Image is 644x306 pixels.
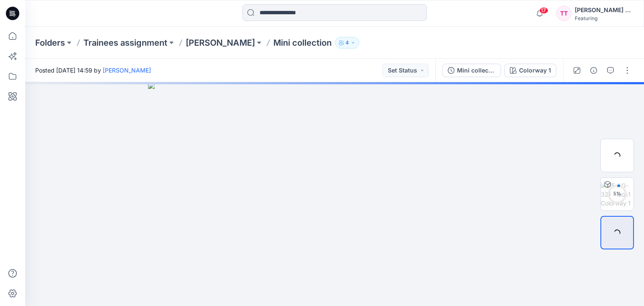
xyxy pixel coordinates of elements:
span: Posted [DATE] 14:59 by [35,66,151,75]
div: 5 % [607,190,627,197]
a: [PERSON_NAME] [186,37,255,49]
a: Trainees assignment [83,37,167,49]
button: Mini collection [442,64,501,77]
div: Mini collection [457,66,496,75]
a: Folders [35,37,65,49]
p: 4 [345,38,349,47]
button: 4 [335,37,359,49]
a: [PERSON_NAME] [103,67,151,74]
div: Featuring [575,15,634,21]
div: [PERSON_NAME] Do Thi [575,5,634,15]
div: TT [556,6,571,21]
div: Colorway 1 [519,66,551,75]
p: Mini collection [273,37,332,49]
img: eyJhbGciOiJIUzI1NiIsImtpZCI6IjAiLCJzbHQiOiJzZXMiLCJ0eXAiOiJKV1QifQ.eyJkYXRhIjp7InR5cGUiOiJzdG9yYW... [148,82,521,306]
button: Details [587,64,600,77]
span: 17 [539,7,548,14]
img: P5-AG-321 - look1 Colorway 1 [601,181,634,207]
button: Colorway 1 [504,64,556,77]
